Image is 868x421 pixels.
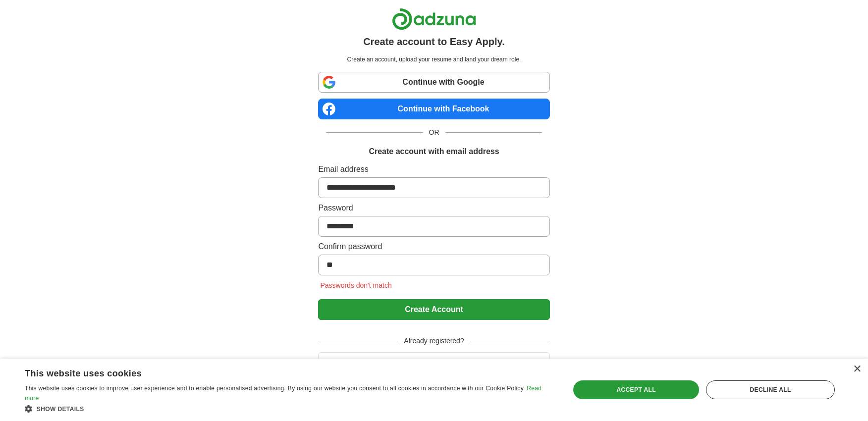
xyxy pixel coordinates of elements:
[363,34,505,49] h1: Create account to Easy Apply.
[423,127,445,138] span: OR
[392,8,476,30] img: Adzuna logo
[369,146,499,158] h1: Create account with email address
[318,358,549,367] a: Login
[318,299,549,320] button: Create Account
[318,352,549,373] button: Login
[318,241,549,253] label: Confirm password
[37,406,84,413] span: Show details
[25,385,525,392] span: This website uses cookies to improve user experience and to enable personalised advertising. By u...
[318,202,549,214] label: Password
[706,380,835,399] div: Decline all
[318,163,549,175] label: Email address
[853,366,861,373] div: Close
[398,336,470,346] span: Already registered?
[573,380,699,399] div: Accept all
[25,404,553,414] div: Show details
[25,365,529,379] div: This website uses cookies
[318,99,549,119] a: Continue with Facebook
[320,55,547,64] p: Create an account, upload your resume and land your dream role.
[318,281,393,289] span: Passwords don't match
[318,72,549,93] a: Continue with Google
